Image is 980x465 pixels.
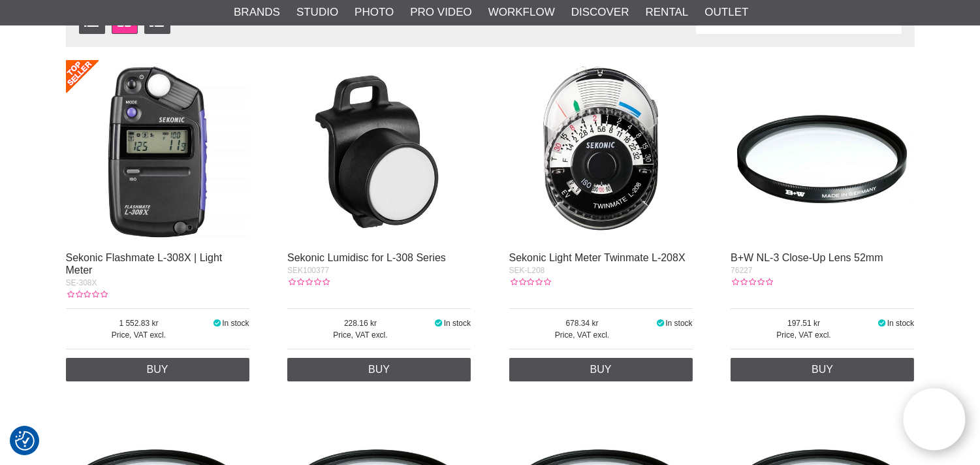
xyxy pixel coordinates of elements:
[731,266,752,275] span: 76227
[66,278,97,287] span: SE-308X
[571,4,629,21] a: Discover
[887,319,914,328] span: In stock
[15,431,35,451] img: Revisit consent button
[509,252,686,263] a: Sekonic Light Meter Twinmate L-208X
[66,317,212,329] span: 1 552.83
[731,276,772,288] div: Customer rating: 0
[287,317,434,329] span: 228.16
[731,60,914,244] img: B+W NL-3 Close-Up Lens 52mm
[434,319,444,328] i: In stock
[731,329,877,341] span: Price, VAT excl.
[287,276,329,288] div: Customer rating: 0
[15,429,35,453] button: Consent Preferences
[509,329,656,341] span: Price, VAT excl.
[656,319,666,328] i: In stock
[234,4,280,21] a: Brands
[509,276,551,288] div: Customer rating: 0
[355,4,394,21] a: Photo
[509,60,693,244] img: Sekonic Light Meter Twinmate L-208X
[488,4,555,21] a: Workflow
[665,319,692,328] span: In stock
[287,329,434,341] span: Price, VAT excl.
[646,4,689,21] a: Rental
[66,329,212,341] span: Price, VAT excl.
[509,266,545,275] span: SEK-L208
[509,317,656,329] span: 678.34
[66,252,223,276] a: Sekonic Flashmate L-308X | Light Meter
[509,358,693,381] a: Buy
[410,4,471,21] a: Pro Video
[287,60,471,244] img: Sekonic Lumidisc for L-308 Series
[731,317,877,329] span: 197.51
[66,358,249,381] a: Buy
[444,319,471,328] span: In stock
[296,4,338,21] a: Studio
[212,319,222,328] i: In stock
[704,4,748,21] a: Outlet
[287,252,446,263] a: Sekonic Lumidisc for L-308 Series
[731,358,914,381] a: Buy
[731,252,883,263] a: B+W NL-3 Close-Up Lens 52mm
[222,319,249,328] span: In stock
[877,319,887,328] i: In stock
[287,358,471,381] a: Buy
[287,266,329,275] span: SEK100377
[66,60,249,244] img: Sekonic Flashmate L-308X | Light Meter
[66,289,108,300] div: Customer rating: 0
